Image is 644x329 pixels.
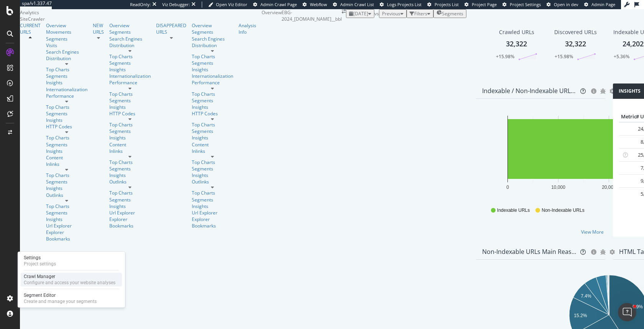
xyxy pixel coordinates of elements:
div: Configure and access your website analyses [24,280,115,286]
div: HTTP Codes [46,123,87,130]
a: Insights [46,216,87,223]
text: 0 [506,185,509,190]
span: vs [374,10,379,17]
a: Segments [109,60,151,66]
div: Top Charts [192,190,233,196]
a: Segments [46,73,87,79]
div: CURRENT URLS [20,22,41,35]
a: Distribution [109,42,151,49]
div: Non-Indexable URLs Main Reason [482,248,577,255]
div: Crawled URLs [499,28,534,36]
text: 15.2% [574,313,587,318]
a: Url Explorer [109,210,151,216]
button: Filters [407,9,433,18]
a: Top Charts [192,53,233,60]
div: Top Charts [109,121,151,128]
a: Inlinks [192,148,233,154]
div: Segments [109,128,151,134]
a: Segments [192,29,233,35]
a: Segments [109,29,151,35]
a: Explorer Bookmarks [192,216,233,229]
a: Top Charts [109,190,151,196]
a: Performance [109,79,151,86]
h4: Insights [619,87,641,95]
a: Insights [46,117,87,123]
a: Segments [109,97,151,104]
a: Insights [192,172,233,178]
a: Visits [46,42,57,49]
a: NEW URLS [93,22,104,35]
div: Insights [109,134,151,141]
div: Indexable / Non-Indexable URLs Distribution [482,87,577,95]
th: Metric [619,111,624,123]
a: Explorer Bookmarks [109,216,151,229]
a: Segments [192,196,233,203]
div: Overview [109,22,151,29]
div: +5.36% [614,53,629,60]
a: Content [192,141,233,148]
div: Analytics [20,9,262,16]
div: Project settings [24,261,56,267]
div: Top Charts [46,203,87,210]
a: Analysis Info [239,22,256,35]
div: Segments [109,165,151,172]
span: Indexable URLs [497,207,530,214]
a: Segments [192,60,233,66]
a: Outlinks [46,192,87,198]
a: Admin Page [584,2,615,8]
a: Segments [192,97,233,104]
div: Search Engines [46,49,79,55]
a: Outlinks [109,178,151,185]
a: Distribution [46,55,87,62]
a: Search Engines [192,36,225,42]
a: Distribution [192,42,233,49]
div: +15.98% [496,53,514,60]
div: Crawl Manager [24,273,115,280]
a: Admin Crawl List [333,2,374,8]
a: Content [109,141,151,148]
button: Previous [379,9,407,18]
a: DISAPPEARED URLS [156,22,186,35]
button: [DATE] [346,9,374,18]
a: Insights [109,203,151,210]
a: Admin Crawl Page [253,2,297,8]
div: Top Charts [46,66,87,73]
a: Insights [192,203,233,210]
a: Outlinks [192,178,233,185]
a: Segments [192,165,233,172]
a: Top Charts [109,91,151,97]
div: +15.98% [555,53,573,60]
a: Segments [109,196,151,203]
a: Internationalization [109,73,151,79]
div: Overview [192,22,233,29]
a: Top Charts [46,104,87,110]
a: Top Charts [192,91,233,97]
a: Top Charts [192,121,233,128]
a: Performance [192,79,233,86]
a: Top Charts [46,134,87,141]
div: 32,322 [565,39,586,49]
a: Internationalization [46,86,87,93]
